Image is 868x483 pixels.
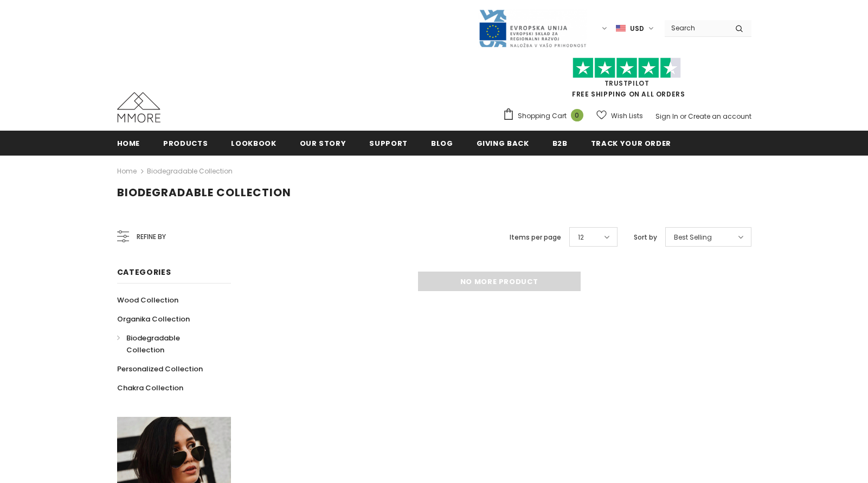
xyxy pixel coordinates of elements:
label: Items per page [510,232,561,243]
span: Biodegradable Collection [117,185,291,200]
label: Sort by [634,232,657,243]
a: Chakra Collection [117,378,183,397]
span: FREE SHIPPING ON ALL ORDERS [503,62,751,99]
span: Best Selling [674,232,712,243]
a: Giving back [477,131,529,155]
a: Biodegradable Collection [117,329,219,359]
a: Biodegradable Collection [147,166,233,176]
img: MMORE Cases [117,92,160,123]
span: support [369,138,408,149]
span: 0 [571,109,583,121]
span: Giving back [477,138,529,149]
span: Track your order [591,138,671,149]
a: support [369,131,408,155]
img: USD [616,24,626,33]
a: Personalized Collection [117,359,203,378]
a: Products [163,131,208,155]
a: Create an account [688,112,751,121]
img: Trust Pilot Stars [573,57,681,79]
input: Search Site [665,20,727,36]
span: B2B [552,138,568,149]
a: Javni Razpis [478,23,587,33]
span: Home [117,138,140,149]
span: or [680,112,686,121]
a: Trustpilot [605,79,650,88]
span: USD [630,23,644,34]
a: Wish Lists [596,106,643,125]
span: Blog [431,138,453,149]
a: Wood Collection [117,291,178,310]
span: Our Story [300,138,346,149]
a: Track your order [591,131,671,155]
span: Chakra Collection [117,383,183,393]
a: B2B [552,131,568,155]
span: Products [163,138,208,149]
a: Home [117,131,140,155]
span: Personalized Collection [117,364,203,374]
span: Wood Collection [117,295,178,305]
a: Home [117,165,137,178]
span: Wish Lists [611,111,643,121]
span: Organika Collection [117,314,190,324]
span: Shopping Cart [518,111,567,121]
span: 12 [578,232,584,243]
a: Sign In [655,112,678,121]
span: Categories [117,267,171,278]
a: Our Story [300,131,346,155]
span: Biodegradable Collection [126,333,180,355]
span: Lookbook [231,138,276,149]
span: Refine by [137,231,166,243]
a: Organika Collection [117,310,190,329]
img: Javni Razpis [478,9,587,48]
a: Lookbook [231,131,276,155]
a: Blog [431,131,453,155]
a: Shopping Cart 0 [503,108,589,124]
